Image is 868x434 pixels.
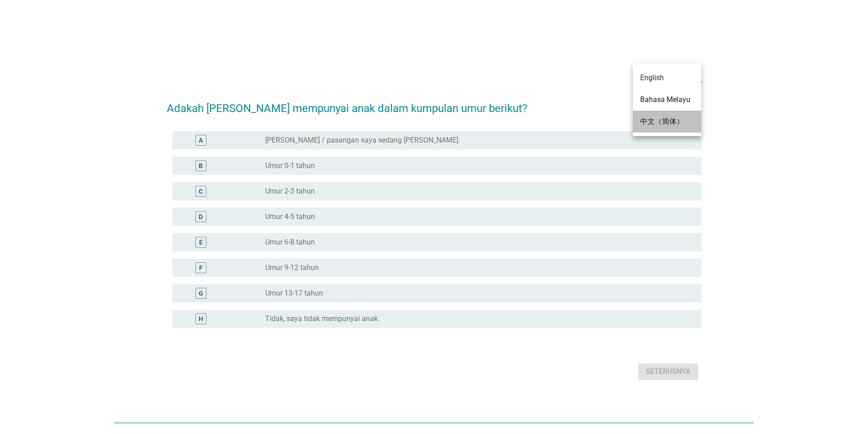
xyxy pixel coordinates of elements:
div: C [199,186,203,196]
div: English [640,72,694,83]
div: F [199,263,203,272]
div: D [199,212,203,221]
label: Umur 2-3 tahun [265,187,315,196]
div: Bahasa Melayu [633,62,683,79]
label: Umur 4-5 tahun [265,212,315,221]
label: Umur 9-12 tahun [265,263,319,272]
div: B [199,161,203,170]
div: A [199,135,203,145]
i: arrow_drop_down [691,61,702,72]
label: Tidak, saya tidak mempunyai anak. [265,314,380,323]
label: [PERSON_NAME] / pasangan saya sedang [PERSON_NAME]. [265,136,460,145]
label: Umur 0-1 tahun [265,161,315,170]
div: 中文（简体） [640,116,694,127]
h2: Adakah [PERSON_NAME] mempunyai anak dalam kumpulan umur berikut? [167,91,702,117]
div: Bahasa Melayu [640,94,694,105]
div: E [199,237,203,247]
div: G [199,288,203,298]
label: Umur 13-17 tahun [265,289,323,298]
div: H [199,314,203,323]
label: Umur 6-8 tahun [265,238,315,247]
